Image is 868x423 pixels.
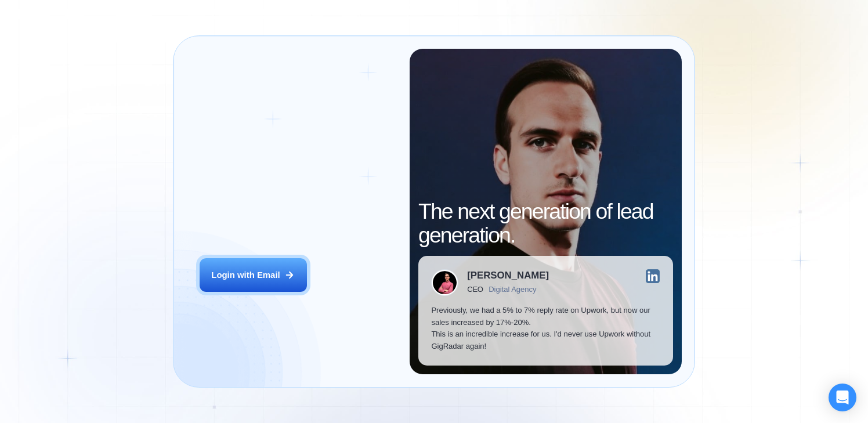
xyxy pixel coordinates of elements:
[418,200,673,247] h2: The next generation of lead generation.
[467,271,549,281] div: [PERSON_NAME]
[467,285,483,294] div: CEO
[829,384,856,411] div: Open Intercom Messenger
[200,258,307,292] button: Login with Email
[489,285,536,294] div: Digital Agency
[431,305,660,352] p: Previously, we had a 5% to 7% reply rate on Upwork, but now our sales increased by 17%-20%. This ...
[211,269,280,281] div: Login with Email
